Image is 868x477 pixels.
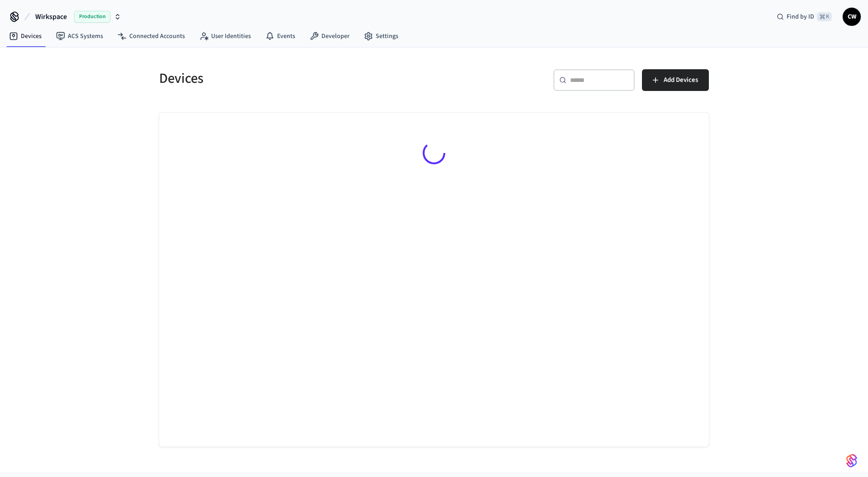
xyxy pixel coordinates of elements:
button: Add Devices [642,69,709,91]
a: User Identities [192,28,258,44]
span: Wirkspace [35,11,67,22]
button: CW [843,8,861,26]
span: Add Devices [664,74,698,86]
span: Production [74,11,110,23]
span: Find by ID [787,12,814,21]
a: Events [258,28,302,44]
h5: Devices [159,69,429,88]
a: Devices [2,28,49,44]
div: Find by ID⌘ K [769,9,839,25]
a: Connected Accounts [110,28,192,44]
span: CW [844,9,860,25]
img: SeamLogoGradient.69752ec5.svg [846,453,857,468]
a: Settings [357,28,406,44]
a: Developer [302,28,357,44]
a: ACS Systems [49,28,110,44]
span: ⌘ K [817,12,832,21]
